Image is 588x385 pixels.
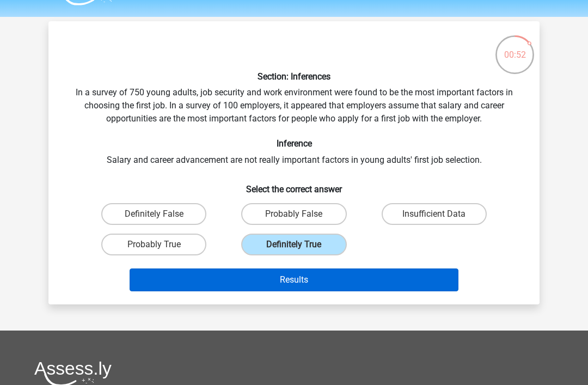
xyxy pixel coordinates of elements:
[66,175,522,194] h6: Select the correct answer
[66,71,522,82] h6: Section: Inferences
[53,30,535,296] div: In a survey of 750 young adults, job security and work environment were found to be the most impo...
[382,203,487,225] label: Insufficient Data
[494,34,535,62] div: 00:52
[241,203,346,225] label: Probably False
[66,138,522,149] h6: Inference
[101,203,206,225] label: Definitely False
[130,268,459,291] button: Results
[101,234,206,255] label: Probably True
[241,234,346,255] label: Definitely True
